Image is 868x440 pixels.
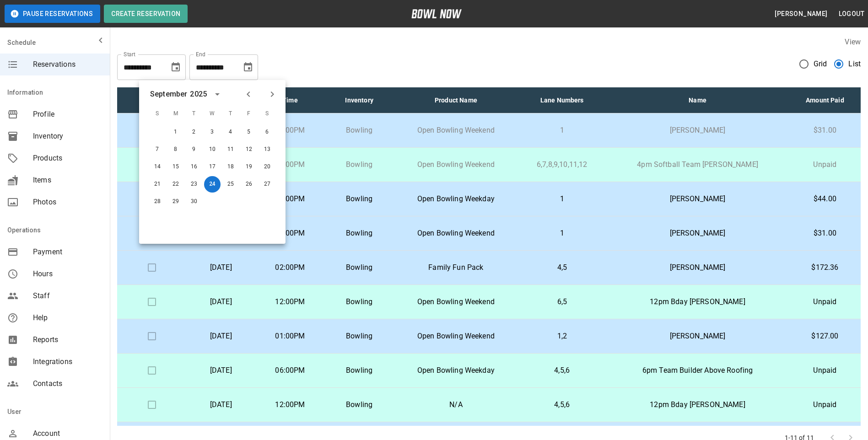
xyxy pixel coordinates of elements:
[259,176,275,193] button: Sep 27, 2025
[186,105,202,123] span: T
[149,193,166,210] button: Sep 28, 2025
[332,125,387,136] p: Bowling
[186,141,202,158] button: Sep 9, 2025
[797,125,853,136] p: $31.00
[525,399,598,410] p: 4,5,6
[33,268,102,279] span: Hours
[149,105,166,123] span: S
[771,5,831,22] button: [PERSON_NAME]
[263,159,317,170] p: 04:00PM
[150,89,187,100] div: September
[613,296,782,307] p: 12pm Bday [PERSON_NAME]
[797,228,853,239] p: $31.00
[525,365,598,376] p: 4,5,6
[613,159,782,170] p: 4pm Softball Team [PERSON_NAME]
[401,262,511,273] p: Family Fun Pack
[194,331,248,342] p: [DATE]
[204,159,221,175] button: Sep 17, 2025
[401,159,511,170] p: Open Bowling Weekend
[263,331,317,342] p: 01:00PM
[797,296,853,307] p: Unpaid
[186,124,202,140] button: Sep 2, 2025
[401,296,511,307] p: Open Bowling Weekend
[525,159,598,170] p: 6,7,8,9,10,11,12
[241,86,256,102] button: Previous month
[263,365,317,376] p: 06:00PM
[190,89,207,100] div: 2025
[525,193,598,204] p: 1
[204,141,221,158] button: Sep 10, 2025
[263,125,317,136] p: 02:00PM
[149,141,166,158] button: Sep 7, 2025
[167,124,184,140] button: Sep 1, 2025
[104,5,188,23] button: Create Reservation
[241,105,257,123] span: F
[222,105,239,123] span: T
[263,262,317,273] p: 02:00PM
[259,124,275,140] button: Sep 6, 2025
[33,290,102,301] span: Staff
[332,365,387,376] p: Bowling
[241,124,257,140] button: Sep 5, 2025
[222,176,239,193] button: Sep 25, 2025
[606,87,789,113] th: Name
[167,58,185,76] button: Choose date, selected date is Aug 24, 2025
[263,193,317,204] p: 07:00PM
[814,59,827,70] span: Grid
[33,197,102,208] span: Photos
[848,59,861,70] span: List
[845,38,861,46] label: View
[525,262,598,273] p: 4,5
[332,228,387,239] p: Bowling
[518,87,606,113] th: Lane Numbers
[401,193,511,204] p: Open Bowling Weekday
[401,125,511,136] p: Open Bowling Weekend
[613,331,782,342] p: [PERSON_NAME]
[33,312,102,323] span: Help
[401,365,511,376] p: Open Bowling Weekday
[33,109,102,120] span: Profile
[194,399,248,410] p: [DATE]
[5,5,100,23] button: Pause Reservations
[613,262,782,273] p: [PERSON_NAME]
[149,159,166,175] button: Sep 14, 2025
[204,124,221,140] button: Sep 3, 2025
[525,331,598,342] p: 1,2
[194,365,248,376] p: [DATE]
[239,58,257,76] button: Choose date, selected date is Sep 24, 2025
[332,193,387,204] p: Bowling
[797,262,853,273] p: $172.36
[186,159,202,175] button: Sep 16, 2025
[33,356,102,367] span: Integrations
[797,159,853,170] p: Unpaid
[259,159,275,175] button: Sep 20, 2025
[259,105,275,123] span: S
[525,228,598,239] p: 1
[789,87,861,113] th: Amount Paid
[241,159,257,175] button: Sep 19, 2025
[613,365,782,376] p: 6pm Team Builder Above Roofing
[149,176,166,193] button: Sep 21, 2025
[117,87,186,113] th: Check In
[33,334,102,345] span: Reports
[835,5,868,22] button: Logout
[186,193,202,210] button: Sep 30, 2025
[241,176,257,193] button: Sep 26, 2025
[33,175,102,186] span: Items
[222,124,239,140] button: Sep 4, 2025
[797,399,853,410] p: Unpaid
[222,141,239,158] button: Sep 11, 2025
[401,399,511,410] p: N/A
[241,141,257,158] button: Sep 12, 2025
[613,399,782,410] p: 12pm Bday [PERSON_NAME]
[222,159,239,175] button: Sep 18, 2025
[167,193,184,210] button: Sep 29, 2025
[525,125,598,136] p: 1
[259,141,275,158] button: Sep 13, 2025
[394,87,518,113] th: Product Name
[255,87,324,113] th: Time
[194,262,248,273] p: [DATE]
[167,176,184,193] button: Sep 22, 2025
[194,296,248,307] p: [DATE]
[332,296,387,307] p: Bowling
